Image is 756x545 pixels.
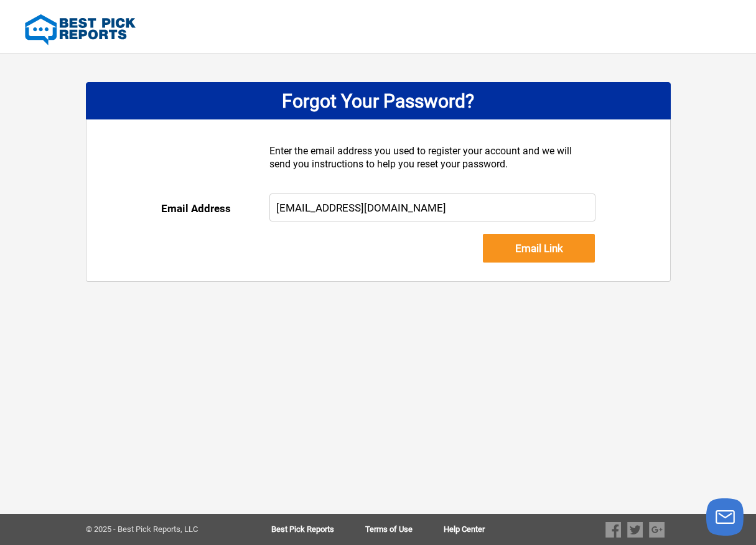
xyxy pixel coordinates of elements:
div: Email Address [161,193,270,223]
img: Best Pick Reports Logo [25,14,136,45]
div: Enter the email address you used to register your account and we will send you instructions to he... [269,144,595,193]
button: Launch chat [706,498,744,536]
a: Help Center [444,525,485,534]
a: Terms of Use [365,525,444,534]
div: Forgot Your Password? [86,82,671,119]
div: © 2025 - Best Pick Reports, LLC [86,525,232,534]
a: Best Pick Reports [271,525,365,534]
input: Email Link [483,234,595,263]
